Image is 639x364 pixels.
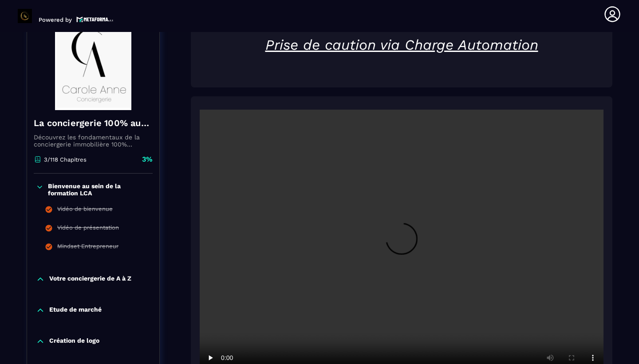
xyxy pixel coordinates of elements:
[34,21,153,110] img: banner
[49,306,102,315] p: Etude de marché
[48,182,150,197] p: Bienvenue au sein de la formation LCA
[76,16,114,23] img: logo
[49,337,99,346] p: Création de logo
[18,9,32,23] img: logo-branding
[57,206,113,215] div: Vidéo de bienvenue
[39,16,72,23] p: Powered by
[34,134,153,148] p: Découvrez les fondamentaux de la conciergerie immobilière 100% automatisée. Cette formation est c...
[34,117,153,129] h4: La conciergerie 100% automatisée
[44,156,87,163] p: 3/118 Chapitres
[57,243,118,253] div: Mindset Entrepreneur
[49,275,131,284] p: Votre conciergerie de A à Z
[142,154,153,164] p: 3%
[265,36,538,53] u: Prise de caution via Charge Automation
[57,224,119,234] div: Vidéo de présentation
